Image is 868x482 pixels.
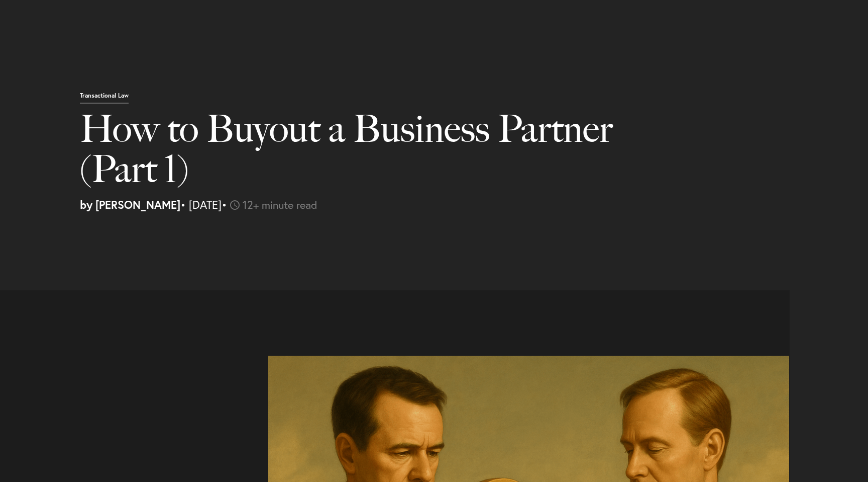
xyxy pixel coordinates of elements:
[222,197,227,212] span: •
[80,109,626,199] h1: How to Buyout a Business Partner (Part 1)
[230,200,240,210] img: icon-time-light.svg
[80,199,860,210] p: • [DATE]
[80,197,180,212] strong: by [PERSON_NAME]
[243,197,317,212] span: 12+ minute read
[80,93,129,104] p: Transactional Law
